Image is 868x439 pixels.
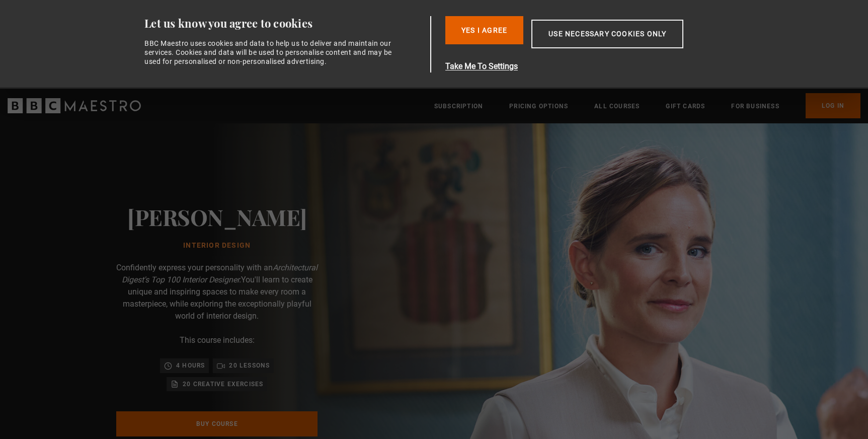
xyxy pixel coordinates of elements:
[434,93,860,118] nav: Primary
[116,411,318,436] a: Buy Course
[144,16,426,31] div: Let us know you agree to cookies
[127,242,307,250] h1: Interior Design
[509,101,568,111] a: Pricing Options
[180,334,255,346] p: This course includes:
[445,60,731,72] button: Take Me To Settings
[144,39,398,66] div: BBC Maestro uses cookies and data to help us to deliver and maintain our services. Cookies and da...
[531,20,683,48] button: Use necessary cookies only
[806,93,860,118] a: Log In
[434,101,483,111] a: Subscription
[594,101,640,111] a: All Courses
[445,16,523,44] button: Yes I Agree
[176,360,205,371] p: 4 hours
[731,101,779,111] a: For business
[127,204,307,230] h2: [PERSON_NAME]
[116,262,318,322] p: Confidently express your personality with an You'll learn to create unique and inspiring spaces t...
[8,98,141,113] svg: BBC Maestro
[229,360,270,371] p: 20 lessons
[666,101,705,111] a: Gift Cards
[183,379,263,389] p: 20 creative exercises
